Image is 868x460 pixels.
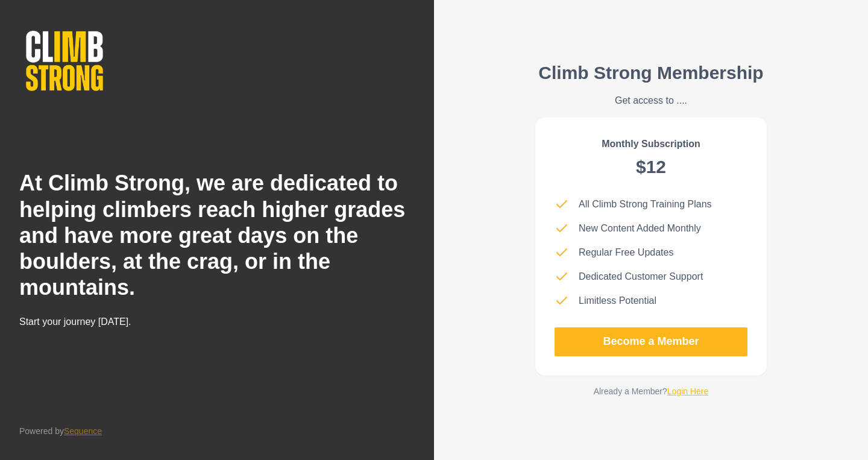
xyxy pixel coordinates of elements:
[579,197,712,212] p: All Climb Strong Training Plans
[602,137,700,151] p: Monthly Subscription
[538,93,763,108] p: Get access to ....
[579,221,701,236] p: New Content Added Monthly
[19,315,289,329] p: Start your journey [DATE].
[64,426,102,436] a: Sequence
[19,425,102,438] p: Powered by
[19,170,415,300] h2: At Climb Strong, we are dedicated to helping climbers reach higher grades and have more great day...
[636,156,666,178] h2: $12
[594,385,709,398] p: Already a Member?
[579,294,656,308] p: Limitless Potential
[538,62,763,84] h2: Climb Strong Membership
[579,269,703,284] p: Dedicated Customer Support
[667,386,709,396] a: Login Here
[579,245,673,260] p: Regular Free Updates
[19,24,110,98] img: Climb Strong Logo
[555,327,747,356] a: Become a Member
